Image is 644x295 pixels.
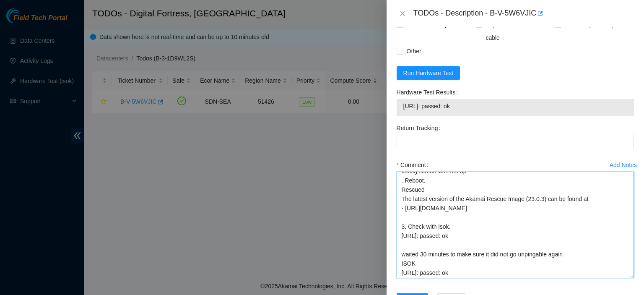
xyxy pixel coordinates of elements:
div: TODOs - Description - B-V-5W6VJIC [413,7,634,20]
label: Comment [397,158,432,172]
span: [URL]: passed: ok [403,102,627,111]
span: Other [403,44,425,58]
button: Close [397,10,408,18]
span: Replaced ETH/Power cable [482,18,555,44]
input: Return Tracking [397,135,634,148]
span: Run Hardware Test [403,68,454,78]
textarea: Comment [397,172,634,278]
label: Return Tracking [397,121,444,135]
div: Add Notes [610,162,637,168]
button: Add Notes [609,158,637,172]
label: Hardware Test Results [397,86,461,99]
button: Run Hardware Test [397,66,460,80]
span: close [399,10,406,17]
